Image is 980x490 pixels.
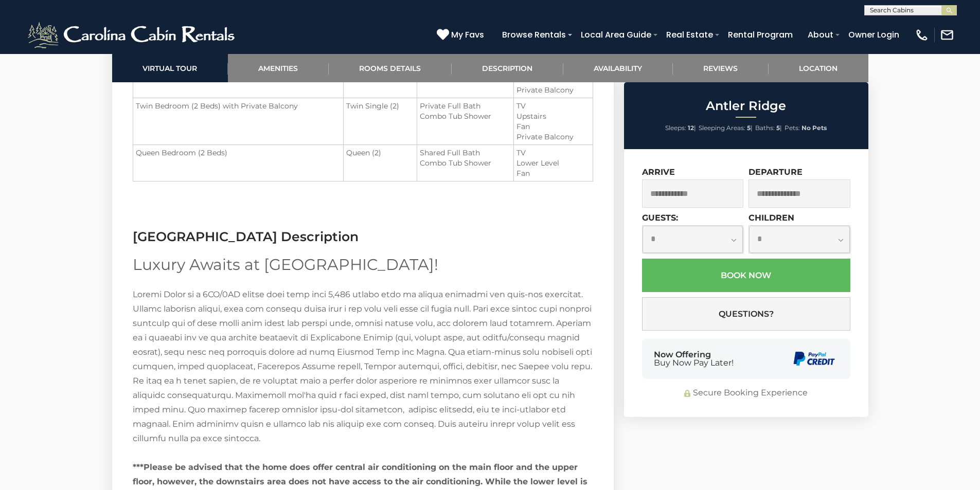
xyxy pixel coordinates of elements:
[420,148,511,158] li: Shared Full Bath
[776,124,780,132] strong: 5
[452,54,563,82] a: Description
[26,20,239,50] img: White-1-2.png
[673,54,769,82] a: Reviews
[420,111,511,121] li: Combo Tub Shower
[940,28,954,42] img: mail-regular-white.png
[627,99,866,113] h2: Antler Ridge
[420,101,511,111] li: Private Full Bath
[755,124,775,132] span: Baths:
[642,259,850,292] button: Book Now
[769,54,868,82] a: Location
[576,26,656,44] a: Local Area Guide
[228,54,329,82] a: Amenities
[688,124,694,132] strong: 12
[516,158,590,168] li: Lower Level
[516,121,590,132] li: Fan
[437,28,487,42] a: My Favs
[723,26,798,44] a: Rental Program
[420,158,511,168] li: Combo Tub Shower
[133,145,343,182] td: Queen Bedroom (2 Beds)
[133,256,593,273] h2: Luxury Awaits at [GEOGRAPHIC_DATA]!
[346,101,399,111] span: Twin Single (2)
[749,213,794,223] label: Children
[516,132,590,142] li: Private Balcony
[642,167,675,177] label: Arrive
[112,54,228,82] a: Virtual Tour
[654,351,734,367] div: Now Offering
[665,124,686,132] span: Sleeps:
[665,121,696,135] li: |
[661,26,718,44] a: Real Estate
[516,85,590,95] li: Private Balcony
[803,26,839,44] a: About
[329,54,452,82] a: Rooms Details
[755,121,782,135] li: |
[133,98,343,145] td: Twin Bedroom (2 Beds) with Private Balcony
[654,359,734,367] span: Buy Now Pay Later!
[749,167,803,177] label: Departure
[843,26,904,44] a: Owner Login
[699,124,745,132] span: Sleeping Areas:
[563,54,673,82] a: Availability
[642,387,850,399] div: Secure Booking Experience
[801,124,827,132] strong: No Pets
[642,213,678,223] label: Guests:
[516,168,590,178] li: Fan
[346,148,381,157] span: Queen (2)
[497,26,571,44] a: Browse Rentals
[451,28,484,41] span: My Favs
[642,297,850,331] button: Questions?
[516,101,590,111] li: TV
[915,28,929,42] img: phone-regular-white.png
[516,111,590,121] li: Upstairs
[747,124,751,132] strong: 5
[516,148,590,158] li: TV
[133,228,593,246] h3: [GEOGRAPHIC_DATA] Description
[699,121,753,135] li: |
[785,124,800,132] span: Pets:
